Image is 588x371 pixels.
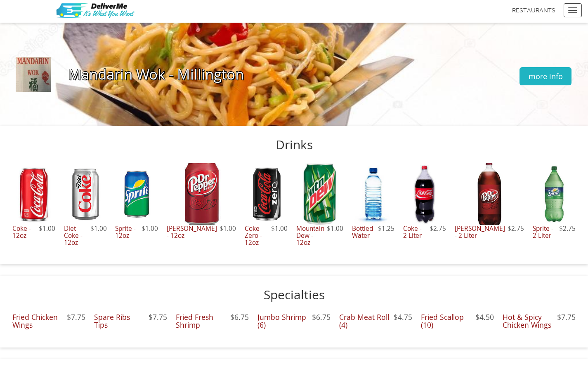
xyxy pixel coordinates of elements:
span: $4.75 [394,313,412,321]
span: $1.00 [39,225,55,232]
h3: Fried Chicken Wings [12,313,85,329]
span: $7.75 [149,313,167,321]
h3: Crab Meat Roll (4) [339,313,412,329]
span: $7.75 [557,313,576,321]
span: $2.75 [559,225,576,232]
h3: Fried Fresh Shrimp [176,313,249,329]
h2: Drinks [12,138,576,152]
h3: Coke - 12oz [12,225,55,239]
span: $7.75 [67,313,85,321]
span: $1.00 [142,225,158,232]
h3: Sprite - 2 Liter [533,225,576,239]
span: $1.00 [220,225,236,232]
span: $6.75 [312,313,331,321]
h3: Mountain Dew - 12oz [296,225,343,246]
h3: Bottled Water [352,225,395,239]
span: $4.50 [475,313,494,321]
a: more info [520,67,571,85]
h3: Diet Coke - 12oz [64,225,107,246]
h3: Jumbo Shrimp (6) [257,313,331,329]
span: $2.75 [508,225,524,232]
span: $1.25 [378,225,394,232]
span: $1.00 [271,225,288,232]
span: $2.75 [430,225,446,232]
img: v_764_poe_big.png [53,1,137,21]
h3: Fried Scallop (10) [421,313,494,329]
h3: Coke Zero - 12oz [245,225,288,246]
h2: Specialties [12,288,576,302]
h3: Hot & Spicy Chicken Wings [503,313,576,329]
img: Mandarin Wok - Millington Logo [16,57,51,92]
span: $1.00 [327,225,343,232]
h3: Spare Ribs Tips [94,313,167,329]
h3: Sprite - 12oz [115,225,158,239]
h3: [PERSON_NAME] - 12oz [167,225,236,239]
h3: [PERSON_NAME] - 2 Liter [455,225,524,239]
h3: Coke - 2 Liter [403,225,446,239]
h1: Mandarin Wok - Millington [54,66,520,82]
span: $1.00 [90,225,107,232]
span: $6.75 [230,313,249,321]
